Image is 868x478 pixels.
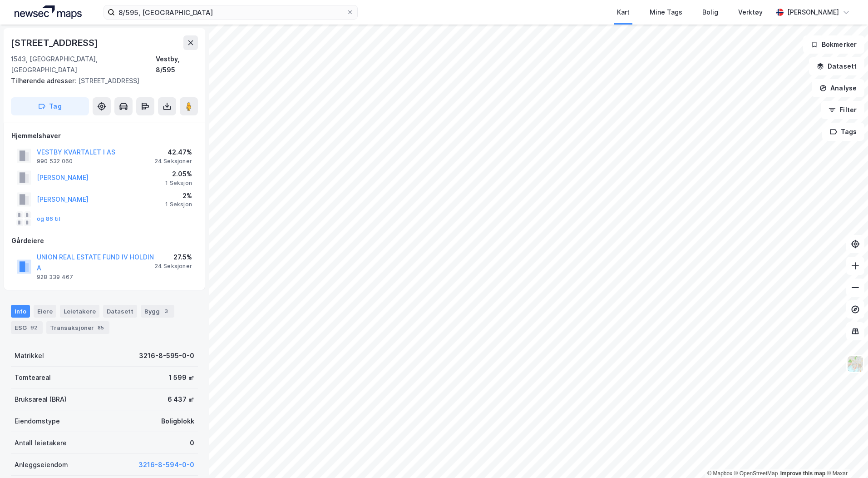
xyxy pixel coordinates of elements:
div: [PERSON_NAME] [787,7,839,18]
div: Kart [617,7,630,18]
div: Eiere [34,305,56,318]
div: Boligblokk [161,416,194,427]
div: Gårdeiere [11,235,197,246]
div: Datasett [103,305,137,318]
button: 3216-8-594-0-0 [138,459,194,470]
div: Bruksareal (BRA) [15,394,67,405]
img: Z [847,355,864,373]
div: 1 Seksjon [165,179,192,187]
div: Leietakere [60,305,99,318]
a: OpenStreetMap [734,470,778,477]
iframe: Chat Widget [823,434,868,478]
div: 85 [96,323,106,332]
div: 92 [29,323,39,332]
div: Info [11,305,30,318]
div: 1 599 ㎡ [169,372,194,383]
div: Antall leietakere [15,438,67,448]
button: Tags [822,123,864,141]
input: Søk på adresse, matrikkel, gårdeiere, leietakere eller personer [115,5,346,19]
div: 928 339 467 [37,274,73,281]
a: Mapbox [707,470,732,477]
div: 1543, [GEOGRAPHIC_DATA], [GEOGRAPHIC_DATA] [11,54,156,75]
div: 1 Seksjon [165,201,192,208]
div: 2.05% [165,169,192,179]
div: Transaksjoner [46,321,109,334]
div: ESG [11,321,43,334]
button: Analyse [812,79,864,97]
div: Tomteareal [15,372,51,383]
div: 42.47% [155,147,192,158]
div: Vestby, 8/595 [156,54,198,75]
button: Tag [11,97,89,115]
a: Improve this map [780,470,825,477]
button: Filter [821,101,864,119]
div: 3 [162,307,171,316]
div: 990 532 060 [37,158,73,165]
div: 24 Seksjoner [155,263,192,270]
div: 27.5% [155,252,192,263]
div: Mine Tags [650,7,682,18]
div: 0 [190,438,194,448]
div: Eiendomstype [15,416,60,427]
button: Bokmerker [803,35,864,54]
div: [STREET_ADDRESS] [11,35,100,50]
div: Bygg [141,305,174,318]
div: 3216-8-595-0-0 [139,350,194,361]
div: Anleggseiendom [15,459,68,470]
div: 2% [165,190,192,201]
div: Hjemmelshaver [11,130,197,141]
div: 6 437 ㎡ [168,394,194,405]
img: logo.a4113a55bc3d86da70a041830d287a7e.svg [15,5,82,19]
button: Datasett [809,57,864,75]
span: Tilhørende adresser: [11,77,78,85]
div: [STREET_ADDRESS] [11,75,191,86]
div: Bolig [702,7,718,18]
div: Matrikkel [15,350,44,361]
div: 24 Seksjoner [155,158,192,165]
div: Kontrollprogram for chat [823,434,868,478]
div: Verktøy [738,7,763,18]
